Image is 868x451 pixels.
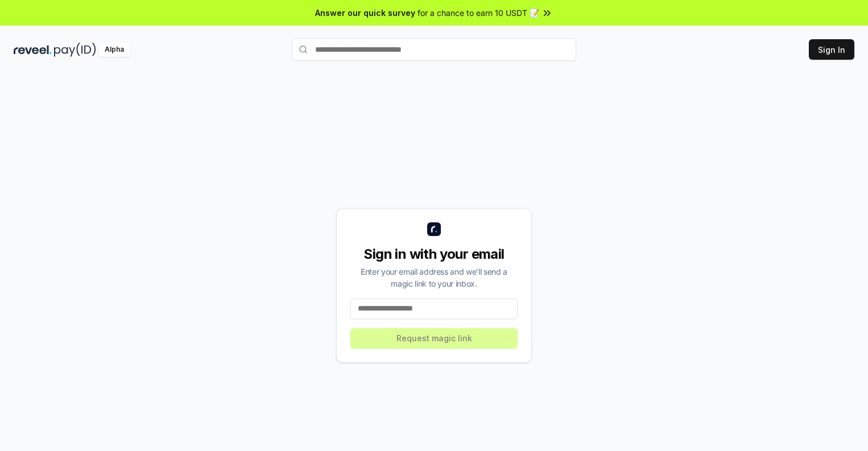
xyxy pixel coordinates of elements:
[350,245,518,263] div: Sign in with your email
[14,43,52,57] img: reveel_dark
[54,43,96,57] img: pay_id
[427,222,441,236] img: logo_small
[350,266,518,289] div: Enter your email address and we’ll send a magic link to your inbox.
[809,39,854,60] button: Sign In
[315,7,415,19] span: Answer our quick survey
[98,43,130,57] div: Alpha
[418,7,539,19] span: for a chance to earn 10 USDT 📝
